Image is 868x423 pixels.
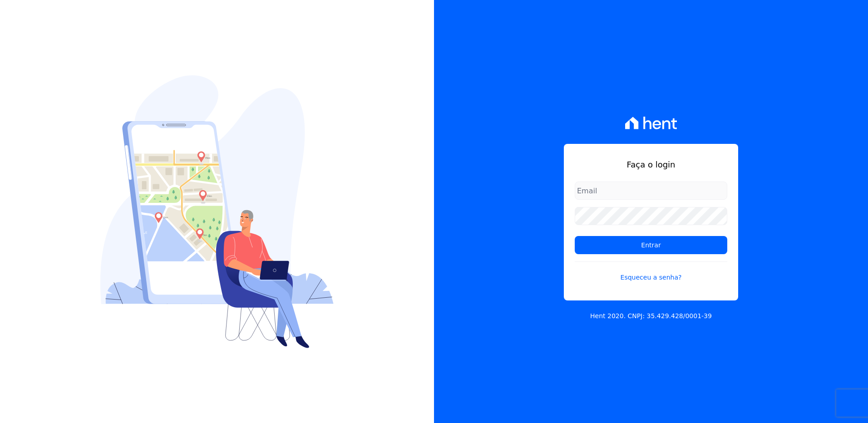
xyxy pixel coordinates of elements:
[590,311,712,321] p: Hent 2020. CNPJ: 35.429.428/0001-39
[575,182,727,200] input: Email
[575,158,727,171] h1: Faça o login
[575,236,727,254] input: Entrar
[575,261,727,282] a: Esqueceu a senha?
[100,75,334,348] img: Login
